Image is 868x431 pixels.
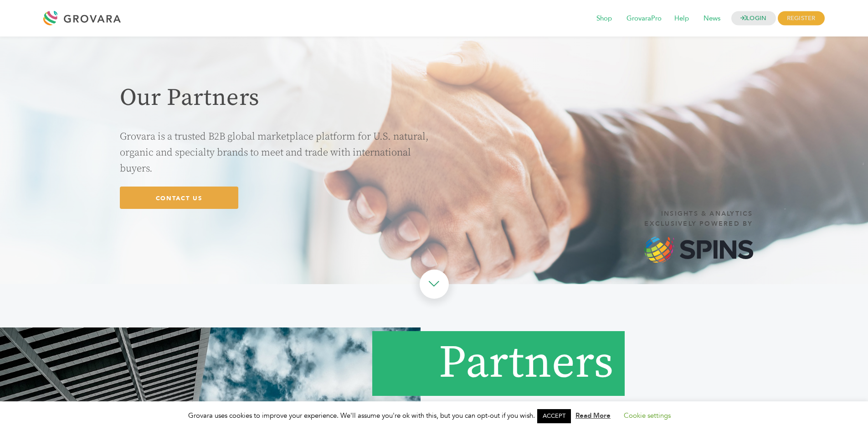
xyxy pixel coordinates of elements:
[697,10,727,27] span: News
[120,187,238,209] a: Contact Us
[590,10,618,27] span: Shop
[778,11,825,26] span: REGISTER
[620,10,668,27] span: GrovaraPro
[668,14,695,24] a: Help
[644,209,753,219] span: Insights & Analytics
[624,411,671,420] a: Cookie settings
[439,335,613,392] span: Partners
[697,14,727,24] a: News
[188,411,680,420] span: Grovara uses cookies to improve your experience. We'll assume you're ok with this, but you can op...
[620,14,668,24] a: GrovaraPro
[644,219,753,229] span: Exclusively Powered By
[644,236,753,262] img: Spins LLC.
[668,10,695,27] span: Help
[156,194,202,203] span: Contact Us
[731,11,776,26] a: LOGIN
[575,411,611,420] a: Read More
[590,14,618,24] a: Shop
[120,84,430,112] h1: Our Partners
[537,409,571,423] a: ACCEPT
[120,128,430,177] p: Grovara is a trusted B2B global marketplace platform for U.S. natural, organic and specialty bran...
